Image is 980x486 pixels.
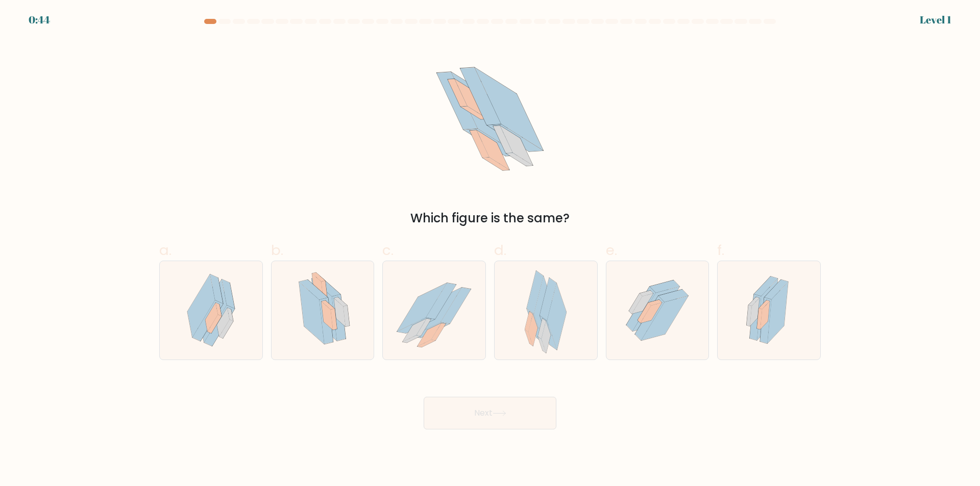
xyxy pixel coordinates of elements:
div: Which figure is the same? [165,209,815,227]
span: e. [606,240,617,260]
span: c. [382,240,394,260]
button: Next [424,397,556,429]
span: a. [159,240,171,260]
span: d. [494,240,506,260]
span: f. [717,240,724,260]
div: 0:44 [29,12,50,28]
span: b. [271,240,283,260]
div: Level 1 [920,12,951,28]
